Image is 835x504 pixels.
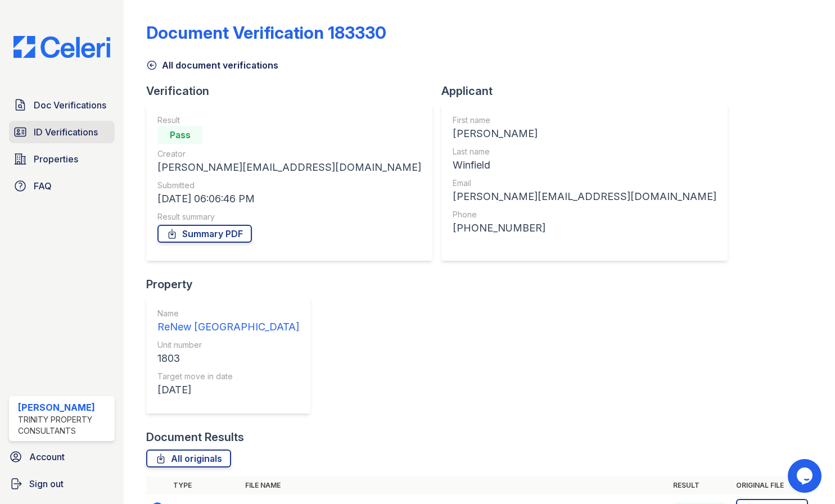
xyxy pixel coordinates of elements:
[29,477,64,491] span: Sign out
[157,308,299,319] div: Name
[453,220,716,236] div: [PHONE_NUMBER]
[157,382,299,398] div: [DATE]
[453,178,716,189] div: Email
[453,209,716,220] div: Phone
[9,148,115,170] a: Properties
[34,125,98,139] span: ID Verifications
[34,179,52,193] span: FAQ
[4,473,119,495] a: Sign out
[157,339,299,351] div: Unit number
[9,175,115,197] a: FAQ
[157,319,299,335] div: ReNew [GEOGRAPHIC_DATA]
[157,371,299,382] div: Target move in date
[157,180,421,191] div: Submitted
[146,58,278,72] a: All document verifications
[441,83,737,99] div: Applicant
[146,429,244,445] div: Document Results
[169,476,241,494] th: Type
[241,476,669,494] th: File name
[157,115,421,126] div: Result
[157,160,421,175] div: [PERSON_NAME][EMAIL_ADDRESS][DOMAIN_NAME]
[157,191,421,207] div: [DATE] 06:06:46 PM
[157,308,299,335] a: Name ReNew [GEOGRAPHIC_DATA]
[146,449,231,467] a: All originals
[9,94,115,116] a: Doc Verifications
[453,189,716,205] div: [PERSON_NAME][EMAIL_ADDRESS][DOMAIN_NAME]
[732,476,813,494] th: Original file
[34,98,106,112] span: Doc Verifications
[146,22,386,43] div: Document Verification 183330
[18,414,110,437] div: Trinity Property Consultants
[34,152,78,166] span: Properties
[29,450,65,464] span: Account
[453,146,716,157] div: Last name
[4,446,119,468] a: Account
[146,83,441,99] div: Verification
[9,121,115,143] a: ID Verifications
[157,211,421,223] div: Result summary
[157,225,252,243] a: Summary PDF
[18,401,110,414] div: [PERSON_NAME]
[788,459,824,493] iframe: chat widget
[157,148,421,160] div: Creator
[453,126,716,142] div: [PERSON_NAME]
[157,351,299,366] div: 1803
[157,126,202,144] div: Pass
[453,115,716,126] div: First name
[146,276,319,292] div: Property
[453,157,716,173] div: Winfield
[4,36,119,58] img: CE_Logo_Blue-a8612792a0a2168367f1c8372b55b34899dd931a85d93a1a3d3e32e68fde9ad4.png
[669,476,732,494] th: Result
